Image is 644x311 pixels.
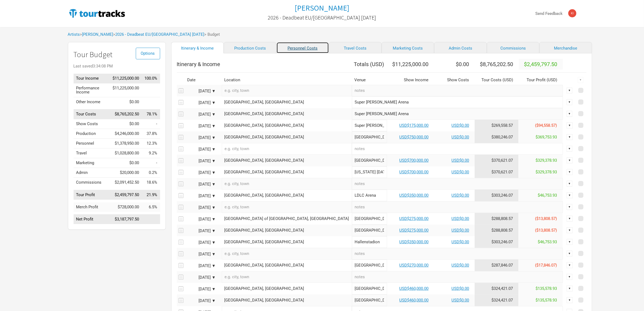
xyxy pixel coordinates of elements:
[142,158,160,168] td: Marketing as % of Tour Income
[352,201,563,213] input: notes
[74,178,110,187] td: Commissions
[224,112,349,116] div: Porto, Portugal
[352,166,387,178] input: Palau Sant Jordi
[268,15,376,21] h2: 2026 - Deadbeat EU/[GEOGRAPHIC_DATA] [DATE]
[475,155,519,166] td: Tour Cost allocation from Production, Personnel, Travel, Marketing, Admin & Commissions
[224,42,276,53] a: Production Costs
[295,4,349,12] a: [PERSON_NAME]
[452,263,469,268] a: USD$0.00
[452,298,469,303] a: USD$0.00
[567,111,573,117] div: ▼
[186,171,216,175] div: [DATE] ▼
[110,178,142,187] td: $2,091,452.50
[142,83,160,97] td: Performance Income as % of Tour Income
[142,215,160,224] td: Net Profit as % of Tour Income
[567,122,573,128] div: ▼
[567,157,573,163] div: ▼
[352,283,387,294] input: PreZero Arena
[567,146,573,152] div: ▼
[536,135,557,140] span: $369,753.93
[74,158,110,168] td: Marketing
[535,216,557,221] span: ($13,808.57)
[142,148,160,158] td: Travel as % of Tour Income
[387,59,434,70] th: $11,225,000.00
[352,155,387,166] input: Movistar Arena
[399,286,429,291] a: USD$460,000.00
[524,61,557,67] span: $2,459,797.50
[399,228,429,233] a: USD$275,000.00
[110,74,142,83] td: $11,225,000.00
[268,12,376,23] a: 2026 - Deadbeat EU/[GEOGRAPHIC_DATA] [DATE]
[352,225,387,236] input: Unipol Arena
[352,248,563,260] input: notes
[74,190,110,200] td: Tour Profit
[177,59,352,70] th: Itinerary & Income
[452,170,469,174] a: USD$0.00
[186,206,216,210] div: [DATE] ▼
[186,229,216,233] div: [DATE] ▼
[74,50,160,59] h1: Tour Budget
[186,136,216,140] div: [DATE] ▼
[452,216,469,221] a: USD$0.00
[142,129,160,139] td: Production as % of Tour Income
[535,263,557,268] span: ($17,846.07)
[186,264,216,268] div: [DATE] ▼
[352,294,387,306] input: PreZero Arena
[74,74,110,83] td: Tour Income
[222,85,352,96] input: e.g. city, town
[74,83,110,97] td: Performance Income
[567,99,573,105] div: ▼
[110,202,142,212] td: $728,000.00
[74,139,110,148] td: Personnel
[222,143,352,155] input: e.g. city, town
[329,42,382,53] a: Travel Costs
[142,168,160,178] td: Admin as % of Tour Income
[567,286,573,291] div: ▼
[475,166,519,178] td: Tour Cost allocation from Production, Personnel, Travel, Marketing, Admin & Commissions
[452,228,469,233] a: USD$0.00
[567,239,573,245] div: ▼
[74,64,160,68] div: Last saved 3:34:08 PM
[224,124,349,128] div: Porto, Portugal
[222,75,352,85] th: Location
[399,216,429,221] a: USD$275,000.00
[204,33,220,37] span: > Budget
[535,228,557,233] span: ($13,808.57)
[224,287,349,291] div: Gliwice, Poland
[142,119,160,129] td: Show Costs as % of Tour Income
[536,158,557,163] span: $329,378.93
[475,120,519,131] td: Tour Cost allocation from Production, Personnel, Travel, Marketing, Admin & Commissions
[141,51,155,56] span: Options
[80,33,113,37] span: >
[568,9,576,17] img: Kimberley
[536,11,563,16] strong: Send Feedback
[567,297,573,303] div: ▼
[110,215,142,224] td: $3,187,797.50
[110,129,142,139] td: $4,246,000.00
[110,109,142,119] td: $8,765,202.50
[186,287,216,291] div: [DATE] ▼
[224,135,349,139] div: Lisbon, Portugal
[399,263,429,268] a: USD$270,000.00
[74,215,110,224] td: Net Profit
[186,147,216,151] div: [DATE] ▼
[578,77,584,83] div: ▼
[74,202,110,212] td: Merch Profit
[68,8,126,19] img: TourTracks
[110,97,142,107] td: $0.00
[74,119,110,129] td: Show Costs
[475,131,519,143] td: Tour Cost allocation from Production, Personnel, Travel, Marketing, Admin & Commissions
[475,190,519,201] td: Tour Cost allocation from Production, Personnel, Travel, Marketing, Admin & Commissions
[352,271,563,283] input: notes
[74,148,110,158] td: Travel
[224,193,349,197] div: Lyon, France
[567,88,573,93] div: ▼
[276,42,329,53] a: Personnel Costs
[110,139,142,148] td: $1,378,950.00
[352,190,387,201] input: LDLC Arena
[536,286,557,291] span: $135,578.93
[142,190,160,200] td: Tour Profit as % of Tour Income
[399,170,429,174] a: USD$700,000.00
[186,217,216,221] div: [DATE] ▼
[475,59,519,70] th: $8,765,202.50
